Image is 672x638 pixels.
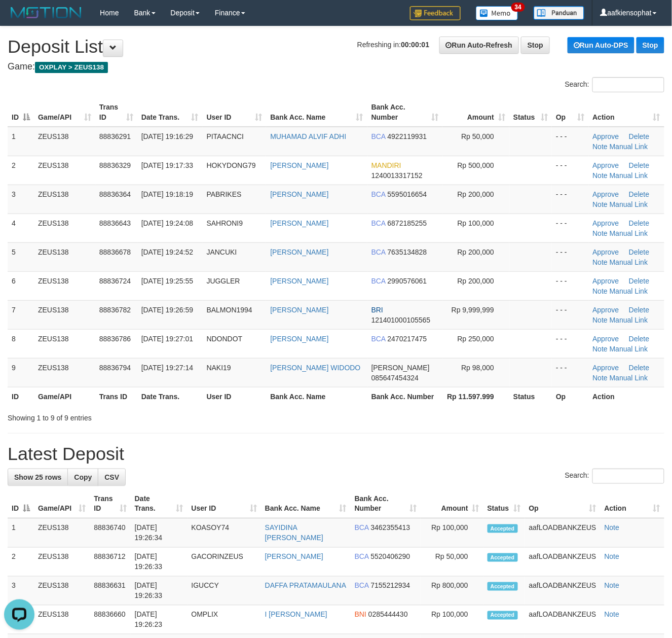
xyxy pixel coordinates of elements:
span: Rp 250,000 [458,335,494,343]
a: [PERSON_NAME] [270,190,328,198]
a: Delete [629,364,649,372]
span: Rp 100,000 [458,219,494,227]
a: Manual Link [610,374,648,382]
span: Copy 4922119931 to clipboard [388,132,427,140]
a: Note [605,553,620,561]
span: BCA [355,524,369,532]
button: Open LiveChat chat widget [4,4,34,34]
td: GACORINZEUS [188,548,261,577]
td: Rp 50,000 [421,548,483,577]
span: Accepted [488,553,518,562]
a: Approve [593,190,619,198]
a: Manual Link [610,143,648,151]
th: Amount: activate to sort column ascending [442,98,509,127]
a: Approve [593,335,619,343]
th: User ID: activate to sort column ascending [188,489,261,518]
td: ZEUS138 [34,358,95,387]
img: Button%20Memo.svg [476,6,518,20]
td: ZEUS138 [34,127,95,156]
input: Search: [592,77,664,92]
span: Copy 6872185255 to clipboard [388,219,427,227]
th: Bank Acc. Name: activate to sort column ascending [261,489,351,518]
a: Note [593,200,608,208]
a: Delete [629,190,649,198]
span: [DATE] 19:18:19 [141,190,193,198]
th: Action: activate to sort column ascending [589,98,664,127]
td: 2 [8,548,34,577]
a: Approve [593,306,619,314]
a: Note [593,143,608,151]
span: Copy 121401000105565 to clipboard [371,316,431,324]
span: [DATE] 19:16:29 [141,132,193,140]
a: Approve [593,364,619,372]
th: Bank Acc. Number [367,387,442,406]
td: - - - [552,127,588,156]
a: Manual Link [610,200,648,208]
span: Copy [74,473,92,481]
span: [PERSON_NAME] [371,364,430,372]
th: Game/API: activate to sort column ascending [34,489,90,518]
td: [DATE] 19:26:34 [131,518,188,548]
a: Note [605,524,620,532]
span: MANDIRI [371,161,401,169]
a: Note [593,345,608,353]
td: ZEUS138 [34,214,95,242]
th: Action [589,387,664,406]
a: Stop [521,37,550,54]
span: Rp 200,000 [458,277,494,285]
th: Date Trans.: activate to sort column ascending [137,98,203,127]
span: BNI [355,611,366,619]
img: MOTION_logo.png [8,5,85,20]
span: HOKYDONG79 [207,161,256,169]
a: [PERSON_NAME] [270,335,328,343]
td: - - - [552,329,588,358]
span: BCA [355,553,369,561]
a: Stop [637,37,664,53]
span: 88836786 [99,335,131,343]
span: BCA [371,248,386,256]
img: Feedback.jpg [410,6,461,20]
span: BCA [371,132,386,140]
a: Manual Link [610,229,648,237]
td: IGUCCY [188,577,261,606]
td: [DATE] 19:26:23 [131,606,188,634]
label: Search: [565,77,664,92]
span: Copy 2990576061 to clipboard [388,277,427,285]
td: 88836631 [90,577,130,606]
span: NAKI19 [207,364,231,372]
td: KOASOY74 [188,518,261,548]
a: MUHAMAD ALVIF ADHI [270,132,346,140]
th: Bank Acc. Number: activate to sort column ascending [367,98,442,127]
a: Note [593,287,608,295]
a: [PERSON_NAME] [270,277,328,285]
a: Approve [593,161,619,169]
td: ZEUS138 [34,185,95,214]
span: [DATE] 19:17:33 [141,161,193,169]
a: Note [605,582,620,590]
span: JANCUKI [207,248,237,256]
span: 88836643 [99,219,131,227]
td: aafLOADBANKZEUS [525,518,601,548]
a: CSV [98,469,126,486]
strong: 00:00:01 [401,41,429,49]
th: Bank Acc. Name [266,387,367,406]
span: 88836724 [99,277,131,285]
h1: Latest Deposit [8,444,664,464]
span: PABRIKES [207,190,242,198]
span: Rp 500,000 [458,161,494,169]
span: Accepted [488,611,518,620]
td: - - - [552,214,588,242]
th: User ID [203,387,267,406]
td: 6 [8,271,34,300]
td: 1 [8,127,34,156]
span: 88836329 [99,161,131,169]
td: - - - [552,271,588,300]
span: SAHRONI9 [207,219,243,227]
a: Note [593,229,608,237]
input: Search: [592,469,664,484]
th: Op: activate to sort column ascending [552,98,588,127]
th: User ID: activate to sort column ascending [203,98,267,127]
a: Manual Link [610,316,648,324]
span: Copy 0285444430 to clipboard [368,611,408,619]
span: Rp 200,000 [458,248,494,256]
